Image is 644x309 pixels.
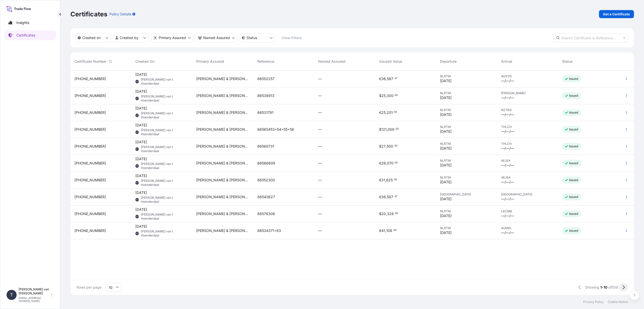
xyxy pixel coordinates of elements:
[318,194,322,199] span: —
[74,76,106,81] span: [PHONE_NUMBER]
[440,95,452,100] span: [DATE]
[392,229,393,231] span: .
[569,229,578,233] p: Issued
[379,94,381,97] span: $
[569,127,578,131] p: Issued
[393,145,394,147] span: .
[196,127,249,132] span: [PERSON_NAME] & [PERSON_NAME] Netherlands B.V.
[386,195,387,199] span: ,
[387,212,394,216] span: 328
[440,125,493,129] span: NLRTM
[135,190,147,195] span: [DATE]
[135,140,147,145] span: [DATE]
[394,111,397,113] span: 00
[74,161,106,166] span: [PHONE_NUMBER]
[569,178,578,182] p: Issued
[74,93,106,98] span: [PHONE_NUMBER]
[440,159,493,163] span: NLRTM
[501,129,514,134] span: —/—/—
[569,94,578,98] p: Issued
[440,129,452,134] span: [DATE]
[318,93,322,98] span: —
[379,178,381,182] span: €
[74,178,106,183] span: [PHONE_NUMBER]
[387,145,393,148] span: 500
[569,144,578,148] p: Issued
[393,111,394,113] span: .
[196,76,249,81] span: [PERSON_NAME] & [PERSON_NAME] Netherlands B.V.
[318,211,322,216] span: —
[257,127,294,132] span: 86565453+54+55+56
[440,74,493,78] span: NLRTM
[600,285,607,290] span: 1-10
[440,176,493,180] span: NLRTM
[257,59,274,64] span: Reference
[203,35,230,40] p: Named Assured
[440,192,493,196] span: [GEOGRAPHIC_DATA]
[603,12,630,17] p: Get a Certificate
[394,213,395,214] span: .
[318,228,322,233] span: —
[379,229,381,232] span: €
[120,35,138,40] p: Created by
[440,196,452,201] span: [DATE]
[379,145,381,148] span: $
[440,146,452,151] span: [DATE]
[440,78,452,83] span: [DATE]
[553,33,629,42] input: Search Certificate or Reference...
[134,147,140,152] span: TVTH
[440,91,493,95] span: NLRTM
[381,94,386,97] span: 25
[196,228,249,233] span: [PERSON_NAME] & [PERSON_NAME] Netherlands B.V.
[387,94,393,97] span: 300
[440,142,493,146] span: NLRTM
[74,59,106,64] span: Certificate Number
[257,110,273,115] span: 86531791
[134,231,140,236] span: TVTH
[16,20,29,25] p: Insights
[394,162,394,164] span: .
[440,213,452,218] span: [DATE]
[501,95,514,100] span: —/—/—
[76,285,101,290] span: Rows per page
[318,178,322,183] span: —
[134,180,140,185] span: TVTH
[387,111,393,114] span: 201
[70,10,107,18] p: Certificates
[196,110,249,115] span: [PERSON_NAME] & [PERSON_NAME] Netherlands B.V.
[379,111,381,114] span: €
[386,145,387,148] span: ,
[394,145,397,147] span: 00
[386,229,392,232] span: 108
[74,211,106,216] span: [PHONE_NUMBER]
[135,224,147,229] span: [DATE]
[318,144,322,149] span: —
[257,211,275,216] span: 86576308
[257,161,275,166] span: 86566809
[141,179,188,187] span: [PERSON_NAME] van t Hoenderdaal
[19,296,50,302] p: [EMAIL_ADDRESS][DOMAIN_NAME]
[141,94,188,102] span: [PERSON_NAME] van t Hoenderdaal
[394,78,397,79] span: 47
[134,113,140,118] span: TVTH
[501,230,514,235] span: —/—/—
[386,161,387,165] span: ,
[135,207,147,212] span: [DATE]
[501,91,554,95] span: [PERSON_NAME]
[440,112,452,117] span: [DATE]
[501,213,514,218] span: —/—/—
[501,142,554,146] span: THLCH
[109,12,131,17] p: Policy Details
[386,111,387,114] span: ,
[381,77,386,81] span: 36
[501,74,554,78] span: AUSYD
[318,59,345,64] span: Named Assured
[501,176,554,180] span: AEJEA
[585,285,599,290] span: Showing
[196,194,249,199] span: [PERSON_NAME] & [PERSON_NAME] Netherlands B.V.
[257,194,275,199] span: 86543627
[501,108,554,112] span: NZTRG
[135,173,147,178] span: [DATE]
[569,195,578,199] p: Issued
[501,192,554,196] span: [GEOGRAPHIC_DATA]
